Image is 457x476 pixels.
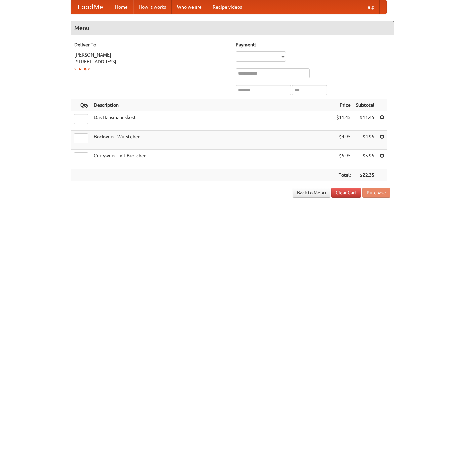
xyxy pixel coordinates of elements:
[91,99,334,111] th: Description
[293,188,330,198] a: Back to Menu
[334,169,353,181] th: Total:
[334,99,353,111] th: Price
[74,66,90,71] a: Change
[353,169,377,181] th: $22.35
[236,41,390,48] h5: Payment:
[334,131,353,150] td: $4.95
[353,111,377,131] td: $11.45
[359,0,380,14] a: Help
[353,99,377,111] th: Subtotal
[133,0,172,14] a: How it works
[207,0,247,14] a: Recipe videos
[172,0,207,14] a: Who we are
[71,0,110,14] a: FoodMe
[91,111,334,131] td: Das Hausmannskost
[74,51,229,58] div: [PERSON_NAME]
[334,111,353,131] td: $11.45
[353,131,377,150] td: $4.95
[362,188,390,198] button: Purchase
[71,99,91,111] th: Qty
[74,58,229,65] div: [STREET_ADDRESS]
[91,131,334,150] td: Bockwurst Würstchen
[331,188,361,198] a: Clear Cart
[74,41,229,48] h5: Deliver To:
[353,150,377,169] td: $5.95
[91,150,334,169] td: Currywurst mit Brötchen
[334,150,353,169] td: $5.95
[110,0,133,14] a: Home
[71,21,394,35] h4: Menu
